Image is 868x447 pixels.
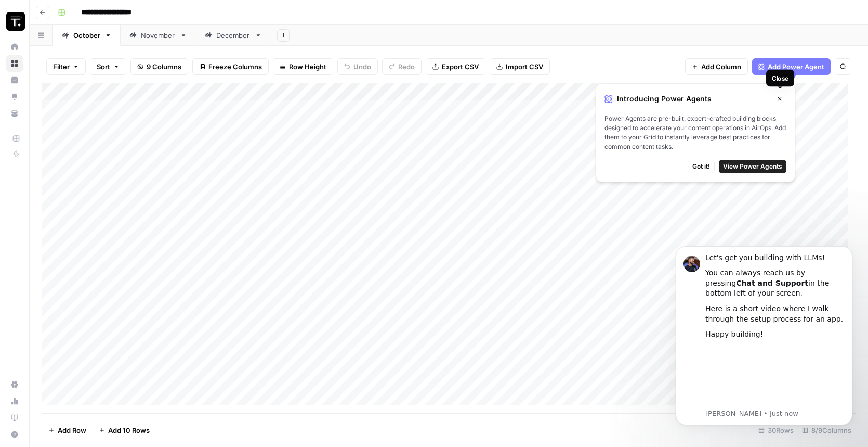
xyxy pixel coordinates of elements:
[273,58,333,75] button: Row Height
[45,176,185,185] p: Message from Steven, sent Just now
[6,39,23,55] a: Home
[196,25,271,46] a: December
[121,25,196,46] a: November
[6,12,25,31] img: Thoughtspot Logo
[6,55,23,72] a: Browse
[506,61,543,72] span: Import CSV
[6,393,23,410] a: Usage
[90,58,126,75] button: Sort
[442,61,479,72] span: Export CSV
[130,58,188,75] button: 9 Columns
[147,61,181,72] span: 9 Columns
[398,61,415,72] span: Redo
[604,92,786,106] div: Introducing Power Agents
[688,160,715,173] button: Got it!
[719,160,786,173] button: View Power Agents
[141,30,176,41] div: November
[604,114,786,151] span: Power Agents are pre-built, expert-crafted building blocks designed to accelerate your content op...
[53,61,70,72] span: Filter
[58,425,86,436] span: Add Row
[192,58,269,75] button: Freeze Columns
[6,72,23,88] a: Insights
[6,8,23,34] button: Workspace: Thoughtspot
[97,61,110,72] span: Sort
[53,25,121,46] a: October
[6,105,23,122] a: Your Data
[45,112,185,174] iframe: youtube
[752,58,831,75] button: Add Power Agent
[46,58,86,75] button: Filter
[768,61,824,72] span: Add Power Agent
[93,422,156,439] button: Add 10 Rows
[6,376,23,393] a: Settings
[337,58,378,75] button: Undo
[353,61,371,72] span: Undo
[216,30,251,41] div: December
[208,61,262,72] span: Freeze Columns
[289,61,326,72] span: Row Height
[685,58,748,75] button: Add Column
[490,58,550,75] button: Import CSV
[692,162,710,171] span: Got it!
[426,58,485,75] button: Export CSV
[108,425,150,436] span: Add 10 Rows
[6,88,23,105] a: Opportunities
[6,410,23,426] a: Learning Hub
[42,422,93,439] button: Add Row
[6,426,23,443] button: Help + Support
[701,61,741,72] span: Add Column
[723,162,782,171] span: View Power Agents
[771,73,788,83] div: Close
[382,58,422,75] button: Redo
[73,30,100,41] div: October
